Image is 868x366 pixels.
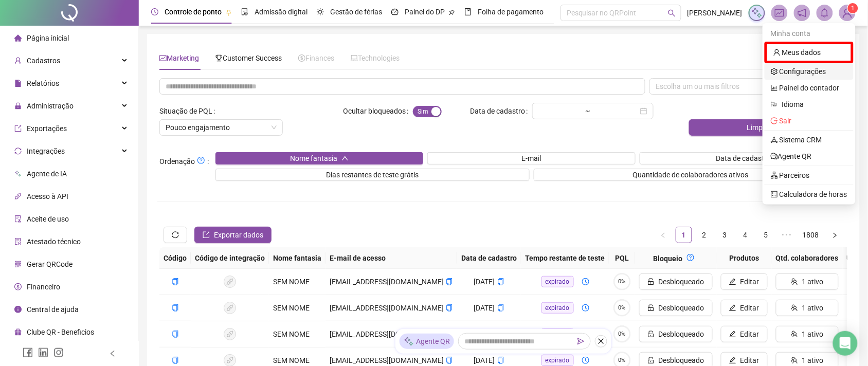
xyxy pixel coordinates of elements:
span: Desbloqueado [659,276,704,287]
span: flag [771,99,778,110]
th: Produtos [717,247,772,269]
button: copiar [172,328,179,340]
span: info-circle [14,306,22,313]
span: clock-circle [582,278,589,285]
button: right [827,227,843,243]
span: up [341,155,349,162]
span: ••• [779,227,795,243]
span: copy [446,357,453,364]
button: Editar [721,273,768,290]
span: [DATE] [474,356,504,364]
span: [EMAIL_ADDRESS][DOMAIN_NAME] [330,278,444,286]
a: apartment Parceiros [771,171,810,179]
span: Editar [740,355,759,366]
span: Cadastros [27,57,60,65]
span: Aceite de uso [27,215,69,223]
span: dollar [298,54,305,62]
span: solution [14,238,22,245]
span: sync [172,231,179,239]
span: [EMAIL_ADDRESS][DOMAIN_NAME] [330,356,444,364]
th: Data de cadastro [457,247,521,269]
button: copiar [446,276,453,287]
span: 1 ativo [802,302,824,314]
span: unlock [647,331,655,338]
button: copiar [446,328,453,340]
span: dollar [14,283,22,290]
li: Página anterior [655,227,672,243]
span: 1 ativo [802,328,824,340]
span: left [109,350,116,357]
span: Sair [780,117,792,125]
span: E-mail [521,153,541,164]
span: pushpin [449,9,455,15]
li: 5 [758,227,774,243]
span: Ordenação : [159,154,209,167]
button: Exportar dados [194,227,272,243]
span: Exportar dados [214,229,263,241]
span: linkedin [38,347,48,358]
span: Editar [740,302,759,314]
span: Acesso à API [27,192,68,200]
span: file [14,80,22,87]
span: [EMAIL_ADDRESS][DOMAIN_NAME] [330,304,444,312]
span: copy [172,357,179,364]
span: [DATE] [474,278,504,286]
span: 1 ativo [802,276,824,287]
span: close [598,338,605,345]
span: expirado [541,355,574,366]
span: notification [798,8,807,17]
span: 0% [613,357,631,363]
a: setting Configurações [771,67,826,76]
span: Gestão de férias [330,8,382,16]
button: Desbloqueado [639,300,713,316]
button: copiar [446,302,453,314]
span: copy [446,278,453,285]
li: 2 [696,227,713,243]
span: Folha de pagamento [478,8,544,16]
img: sparkle-icon.fc2bf0ac1784a2077858766a79e2daf3.svg [404,336,414,347]
span: clock-circle [151,8,158,15]
span: sync [14,148,22,155]
button: copiar [497,355,504,366]
span: copy [172,304,179,312]
span: fund [775,8,784,17]
span: Financeiro [27,283,60,291]
button: Desbloqueado [639,273,713,290]
button: Quantidade de colaboradores ativos [534,169,848,181]
a: 4 [738,227,753,243]
span: bell [820,8,829,17]
span: fund [159,54,167,62]
span: edit [729,331,736,338]
a: 5 [758,227,774,243]
span: Central de ajuda [27,305,79,314]
span: right [832,232,838,239]
span: trophy [215,54,223,62]
span: book [464,8,472,15]
span: unlock [647,304,655,312]
span: question-circle [687,254,694,261]
button: copiar [497,276,504,287]
span: clock-circle [582,304,589,312]
span: Admissão digital [255,8,308,16]
span: [PERSON_NAME] [688,7,743,19]
span: team [791,331,798,338]
span: team [791,357,798,364]
span: edit [729,357,736,364]
button: copiar [172,355,179,366]
th: Código [159,247,191,269]
span: question-circle [197,157,205,164]
span: Painel do DP [405,8,445,16]
button: Limpar filtros [689,119,847,136]
button: copiar [172,302,179,314]
li: 1808 [799,227,823,243]
span: Integrações [27,147,65,155]
span: Editar [740,328,759,340]
sup: Atualize o seu contato no menu Meus Dados [848,3,858,13]
button: copiar [446,355,453,366]
span: api [14,193,22,200]
span: Gerar QRCode [27,260,73,268]
a: commentAgente QR [771,152,812,160]
a: bar-chart Painel do contador [771,84,840,92]
span: audit [14,215,22,223]
span: export [14,125,22,132]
